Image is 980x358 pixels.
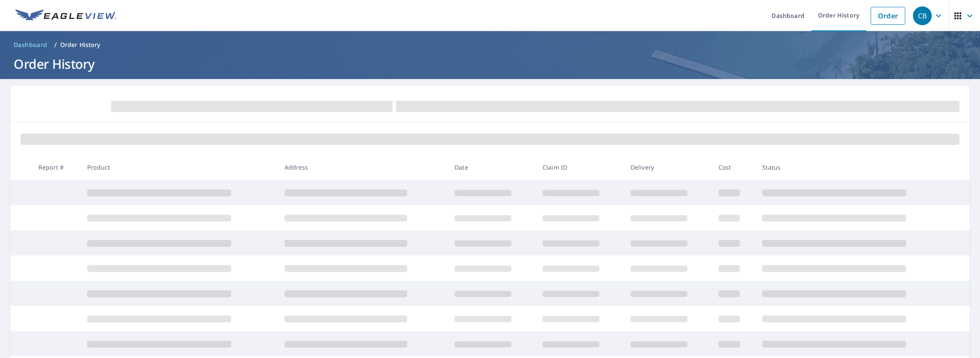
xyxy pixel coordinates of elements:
[32,155,80,180] th: Report #
[14,41,47,49] span: Dashboard
[15,9,116,22] img: EV Logo
[80,155,277,180] th: Product
[10,38,970,52] nav: breadcrumb
[871,7,905,25] a: Order
[10,55,970,73] h1: Order History
[448,155,536,180] th: Date
[536,155,624,180] th: Claim ID
[10,38,51,52] a: Dashboard
[278,155,448,180] th: Address
[54,40,57,50] li: /
[624,155,712,180] th: Delivery
[712,155,756,180] th: Cost
[60,41,100,49] p: Order History
[913,6,932,25] div: CB
[755,155,953,180] th: Status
